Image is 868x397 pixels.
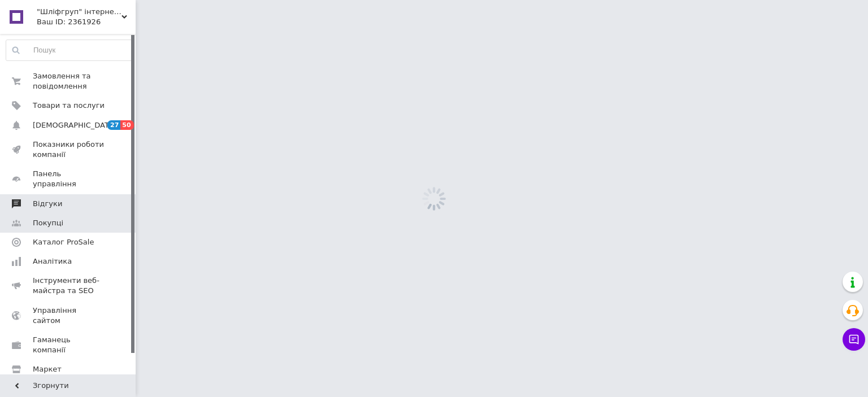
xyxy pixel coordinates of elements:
[37,17,136,27] div: Ваш ID: 2361926
[37,7,121,17] span: "Шліфгруп" інтернет магазин
[33,101,105,111] span: Товари та послуги
[33,120,116,130] span: [DEMOGRAPHIC_DATA]
[33,237,94,247] span: Каталог ProSale
[33,306,105,326] span: Управління сайтом
[33,364,62,374] span: Маркет
[33,335,105,355] span: Гаманець компанії
[33,139,105,160] span: Показники роботи компанії
[33,276,105,296] span: Інструменти веб-майстра та SEO
[33,71,105,91] span: Замовлення та повідомлення
[6,40,133,60] input: Пошук
[120,120,133,130] span: 50
[33,256,72,267] span: Аналітика
[33,218,63,228] span: Покупці
[33,199,62,209] span: Відгуки
[843,328,865,351] button: Чат з покупцем
[107,120,120,130] span: 27
[33,169,105,189] span: Панель управління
